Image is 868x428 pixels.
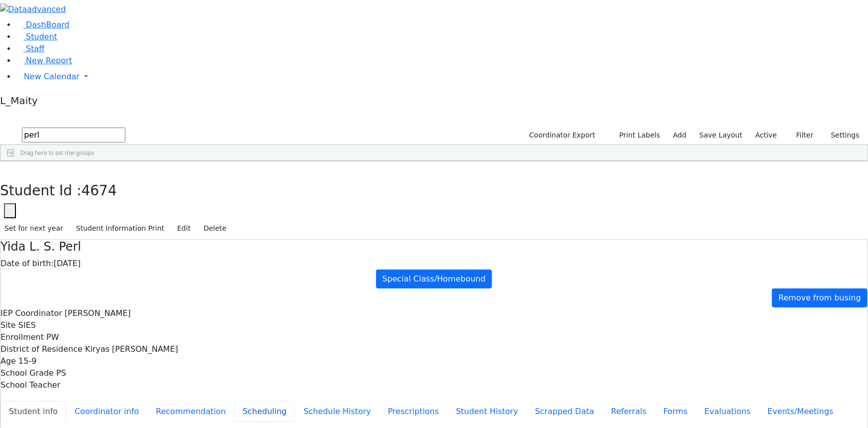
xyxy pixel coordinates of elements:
[0,258,868,270] div: [DATE]
[16,32,57,41] a: Student
[669,128,691,143] a: Add
[24,72,80,81] span: New Calendar
[46,332,59,342] span: PW
[72,221,169,236] button: Student Information Print
[56,368,66,378] span: PS
[16,20,70,29] a: DashBoard
[608,128,665,143] button: Print Labels
[16,56,72,65] a: New Report
[85,344,178,354] span: Kiryas [PERSON_NAME]
[448,401,527,422] button: Student History
[0,258,54,270] label: Date of birth:
[0,379,60,391] label: School Teacher
[16,44,44,53] a: Staff
[603,401,655,422] button: Referrals
[0,319,16,331] label: Site
[26,44,44,53] span: Staff
[199,221,231,236] button: Delete
[295,401,380,422] button: Schedule History
[818,128,864,143] button: Settings
[26,20,70,29] span: DashBoard
[0,240,868,254] h4: Yida L. S. Perl
[0,401,66,422] button: Student info
[523,128,600,143] button: Coordinator Export
[82,182,117,199] span: 4674
[173,221,195,236] button: Edit
[376,270,492,288] a: Special Class/Homebound
[778,293,861,302] span: Remove from busing
[772,288,868,307] a: Remove from busing
[18,320,36,330] span: SIES
[234,401,295,422] button: Scheduling
[65,308,131,318] span: [PERSON_NAME]
[696,401,759,422] button: Evaluations
[0,367,54,379] label: School Grade
[0,355,16,367] label: Age
[16,67,868,87] a: New Calendar
[751,128,781,143] label: Active
[26,56,72,65] span: New Report
[380,401,448,422] button: Prescriptions
[147,401,234,422] button: Recommendation
[26,32,57,41] span: Student
[527,401,603,422] button: Scrapped Data
[18,356,36,366] span: 15-9
[66,401,147,422] button: Coordinator info
[22,128,125,143] input: Search
[0,307,62,319] label: IEP Coordinator
[20,149,95,156] span: Drag here to set row groups
[655,401,696,422] button: Forms
[0,343,83,355] label: District of Residence
[695,128,747,143] button: Save Layout
[783,128,818,143] button: Filter
[0,331,44,343] label: Enrollment
[759,401,842,422] button: Events/Meetings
